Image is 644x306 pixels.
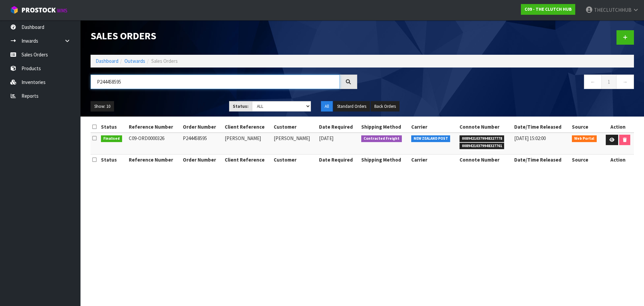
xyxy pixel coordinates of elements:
span: [DATE] 15:02:00 [514,135,546,141]
th: Date Required [317,154,360,165]
span: Contracted Freight [361,135,402,142]
th: Connote Number [458,122,513,132]
a: Outwards [124,58,145,64]
th: Action [602,154,634,165]
th: Carrier [410,122,458,132]
th: Connote Number [458,154,513,165]
td: C09-ORD0000326 [127,133,181,155]
span: THECLUTCHHUB [594,7,632,13]
th: Date/Time Released [513,154,570,165]
th: Order Number [181,154,223,165]
th: Customer [272,122,317,132]
span: 00894210379948327778 [460,135,504,142]
td: P244458595 [181,133,223,155]
th: Carrier [410,154,458,165]
button: Show: 10 [91,101,114,112]
th: Reference Number [127,154,181,165]
strong: Status: [233,103,249,109]
th: Shipping Method [360,154,410,165]
th: Action [602,122,634,132]
span: [DATE] [319,135,333,141]
th: Client Reference [223,154,272,165]
a: → [616,75,634,89]
th: Status [99,154,127,165]
button: All [321,101,333,112]
a: ← [584,75,602,89]
small: WMS [57,7,67,14]
button: Back Orders [371,101,399,112]
span: 00894210379948327761 [460,143,504,149]
nav: Page navigation [367,75,634,91]
th: Date/Time Released [513,122,570,132]
td: [PERSON_NAME] [223,133,272,155]
th: Source [570,154,602,165]
span: Web Portal [572,135,597,142]
th: Source [570,122,602,132]
th: Customer [272,154,317,165]
th: Order Number [181,122,223,132]
a: Dashboard [96,58,118,64]
span: ProStock [21,6,56,14]
th: Client Reference [223,122,272,132]
span: Sales Orders [151,58,178,64]
th: Shipping Method [360,122,410,132]
span: NEW ZEALAND POST [411,135,450,142]
th: Reference Number [127,122,181,132]
th: Date Required [317,122,360,132]
input: Search sales orders [91,75,340,89]
strong: C09 - THE CLUTCH HUB [525,6,572,12]
span: Finalised [101,135,122,142]
th: Status [99,122,127,132]
button: Standard Orders [333,101,370,112]
img: cube-alt.png [10,6,18,14]
td: [PERSON_NAME] [272,133,317,155]
h1: Sales Orders [91,30,357,41]
a: 1 [601,75,616,89]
